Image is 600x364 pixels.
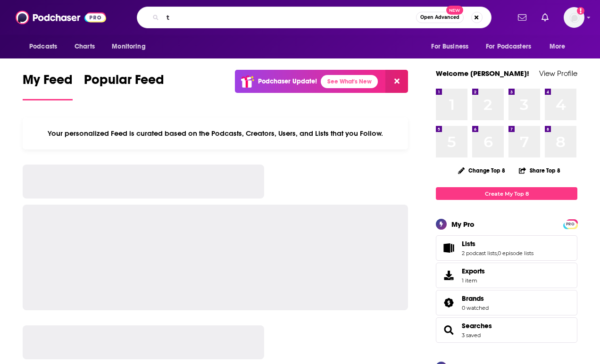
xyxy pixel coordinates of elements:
[480,38,545,56] button: open menu
[84,72,164,100] a: Popular Feed
[321,75,378,88] a: See What's New
[416,12,464,23] button: Open AdvancedNew
[23,117,408,149] div: Your personalized Feed is curated based on the Podcasts, Creators, Users, and Lists that you Follow.
[425,38,480,56] button: open menu
[565,220,576,227] a: PRO
[436,69,529,78] a: Welcome [PERSON_NAME]!
[163,10,416,25] input: Search podcasts, credits, & more...
[462,267,485,275] span: Exports
[452,165,511,176] button: Change Top 8
[462,294,489,303] a: Brands
[543,38,577,56] button: open menu
[486,40,531,53] span: For Podcasters
[564,7,584,28] span: Logged in as Marketing09
[23,72,73,93] span: My Feed
[84,72,164,93] span: Popular Feed
[497,250,498,256] span: ,
[436,235,577,261] span: Lists
[68,38,100,56] a: Charts
[462,332,481,339] a: 3 saved
[462,277,485,284] span: 1 item
[446,6,463,15] span: New
[564,7,584,28] img: User Profile
[23,38,69,56] button: open menu
[550,40,566,53] span: More
[564,7,584,28] button: Show profile menu
[439,269,458,282] span: Exports
[439,296,458,309] a: Brands
[539,69,577,78] a: View Profile
[538,9,552,25] a: Show notifications dropdown
[439,241,458,255] a: Lists
[23,72,73,100] a: My Feed
[462,240,475,248] span: Lists
[462,294,484,303] span: Brands
[462,322,492,330] a: Searches
[258,77,317,85] p: Podchaser Update!
[577,7,584,15] svg: Add a profile image
[436,263,577,288] a: Exports
[112,40,145,53] span: Monitoring
[137,7,492,28] div: Search podcasts, credits, & more...
[498,250,533,256] a: 0 episode lists
[105,38,158,56] button: open menu
[439,323,458,337] a: Searches
[518,161,561,180] button: Share Top 8
[436,290,577,315] span: Brands
[462,305,489,311] a: 0 watched
[420,15,459,20] span: Open Advanced
[436,317,577,343] span: Searches
[462,240,533,248] a: Lists
[565,221,576,228] span: PRO
[462,250,497,256] a: 2 podcast lists
[514,9,530,25] a: Show notifications dropdown
[75,40,95,53] span: Charts
[16,8,106,26] img: Podchaser - Follow, Share and Rate Podcasts
[436,187,577,200] a: Create My Top 8
[29,40,57,53] span: Podcasts
[451,220,475,229] div: My Pro
[431,40,468,53] span: For Business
